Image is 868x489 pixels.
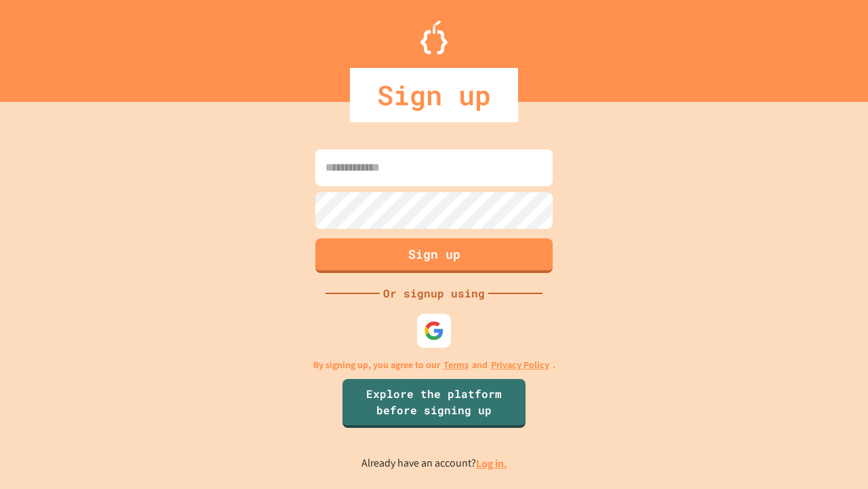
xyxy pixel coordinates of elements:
[491,358,549,372] a: Privacy Policy
[315,238,553,273] button: Sign up
[350,68,518,122] div: Sign up
[342,379,526,428] a: Explore the platform before signing up
[476,456,507,471] a: Log in.
[443,358,469,372] a: Terms
[424,321,444,341] img: google-icon.svg
[361,455,507,472] p: Already have an account?
[313,358,555,372] p: By signing up, you agree to our and .
[420,20,448,54] img: Logo.svg
[380,285,488,302] div: Or signup using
